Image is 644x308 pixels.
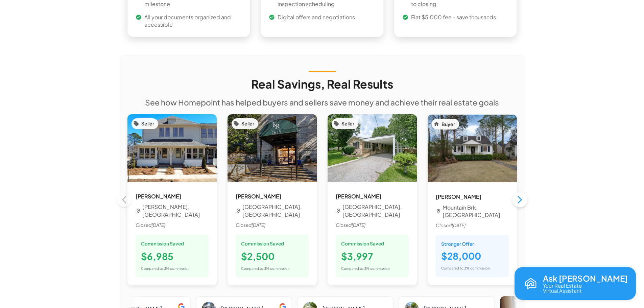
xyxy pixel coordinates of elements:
[278,14,355,21] p: Digital offers and negotiations
[436,222,509,230] span: Closed [DATE]
[437,121,459,128] span: Buyer
[342,203,409,219] p: [GEOGRAPHIC_DATA], [GEOGRAPHIC_DATA]
[543,274,628,283] p: Ask [PERSON_NAME]
[141,240,184,248] span: Commission Saved
[515,267,636,300] button: Open chat with Reva
[428,115,517,182] img: Property in Mountain Brk, AL
[137,120,158,127] span: Seller
[127,114,217,182] img: Property in Hoover, AL
[241,266,290,270] span: Compared to 3% commission
[144,14,242,29] p: All your documents organized and accessible
[336,192,409,200] h6: [PERSON_NAME]
[441,250,503,262] h5: $28,000
[436,192,509,201] h6: [PERSON_NAME]
[336,221,409,229] span: Closed [DATE]
[337,120,358,127] span: Seller
[242,203,309,219] p: [GEOGRAPHIC_DATA], [GEOGRAPHIC_DATA]
[237,120,258,127] span: Seller
[241,240,284,248] span: Commission Saved
[142,203,209,219] p: [PERSON_NAME], [GEOGRAPHIC_DATA]
[141,250,203,263] h5: $6,985
[341,266,390,270] span: Compared to 3% commission
[341,240,384,248] span: Commission Saved
[145,96,499,109] h6: See how Homepoint has helped buyers and sellers save money and achieve their real estate goals
[523,276,539,292] img: Reva
[443,204,509,219] p: Mountain Brk, [GEOGRAPHIC_DATA]
[236,221,309,229] span: Closed [DATE]
[251,77,393,91] h3: Real Savings, Real Results
[328,114,417,182] img: Property in Crossville, TN
[241,250,303,263] h5: $2,500
[341,250,403,263] h5: $3,997
[543,283,582,293] p: Your Real Estate Virtual Assistant
[411,14,496,21] p: Flat $5,000 fee - save thousands
[136,221,209,229] span: Closed [DATE]
[236,192,309,200] h6: [PERSON_NAME]
[441,240,503,247] span: Stronger Offer
[141,266,190,270] span: Compared to 3% commission
[441,266,490,270] span: Compared to 3% commission
[228,114,317,182] img: Property in Birmingham, AL
[136,192,209,200] h6: [PERSON_NAME]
